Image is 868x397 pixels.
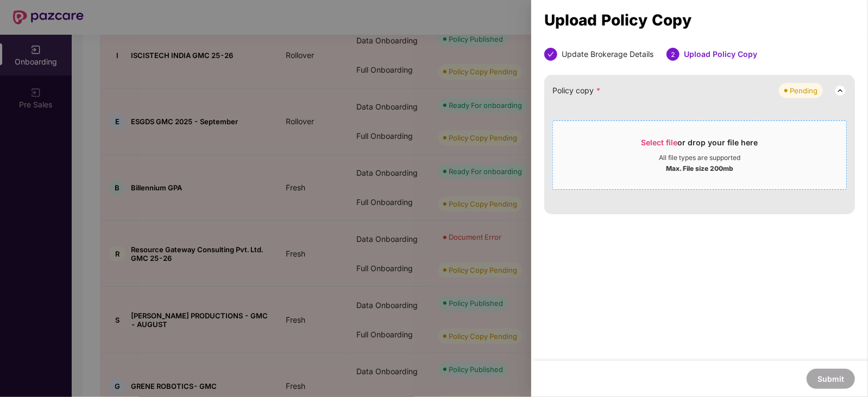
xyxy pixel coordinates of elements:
[807,369,855,389] button: Submit
[641,138,678,147] span: Select file
[548,51,554,57] span: check
[641,137,758,153] div: or drop your file here
[666,162,733,173] div: Max. File size 200mb
[553,129,846,181] span: Select fileor drop your file hereAll file types are supportedMax. File size 200mb
[544,14,855,26] div: Upload Policy Copy
[659,153,740,162] div: All file types are supported
[790,85,817,96] div: Pending
[552,85,601,97] span: Policy copy
[684,48,757,61] div: Upload Policy Copy
[671,50,675,59] span: 2
[562,48,653,61] div: Update Brokerage Details
[834,84,847,97] img: svg+xml;base64,PHN2ZyB3aWR0aD0iMjQiIGhlaWdodD0iMjQiIHZpZXdCb3g9IjAgMCAyNCAyNCIgZmlsbD0ibm9uZSIgeG...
